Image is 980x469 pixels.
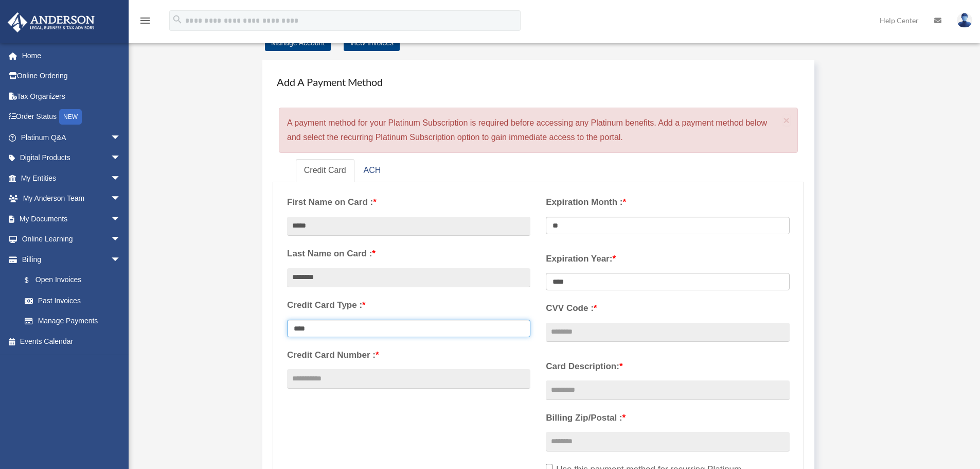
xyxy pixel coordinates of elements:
[139,18,151,27] a: menu
[957,13,972,28] img: User Pic
[7,249,136,270] a: Billingarrow_drop_down
[139,14,151,27] i: menu
[287,195,530,210] label: First Name on Card :
[7,148,136,168] a: Digital Productsarrow_drop_down
[5,12,98,32] img: Anderson Advisors Platinum Portal
[111,188,131,210] span: arrow_drop_down
[783,114,790,126] span: ×
[14,270,136,291] a: $Open Invoices
[273,71,804,93] h4: Add A Payment Method
[111,209,131,230] span: arrow_drop_down
[7,188,136,209] a: My Anderson Teamarrow_drop_down
[546,301,789,316] label: CVV Code :
[111,249,131,270] span: arrow_drop_down
[287,348,530,363] label: Credit Card Number :
[546,410,789,426] label: Billing Zip/Postal :
[14,311,131,332] a: Manage Payments
[7,229,136,250] a: Online Learningarrow_drop_down
[546,195,789,210] label: Expiration Month :
[7,45,136,66] a: Home
[7,331,136,352] a: Events Calendar
[7,168,136,188] a: My Entitiesarrow_drop_down
[111,127,131,148] span: arrow_drop_down
[14,290,136,311] a: Past Invoices
[111,229,131,250] span: arrow_drop_down
[546,251,789,267] label: Expiration Year:
[59,109,82,125] div: NEW
[546,359,789,374] label: Card Description:
[111,148,131,169] span: arrow_drop_down
[279,108,798,153] div: A payment method for your Platinum Subscription is required before accessing any Platinum benefit...
[7,86,136,107] a: Tax Organizers
[7,127,136,148] a: Platinum Q&Aarrow_drop_down
[287,246,530,262] label: Last Name on Card :
[172,14,183,25] i: search
[355,159,389,182] a: ACH
[783,115,790,126] button: Close
[111,168,131,189] span: arrow_drop_down
[7,107,136,128] a: Order StatusNEW
[296,159,354,182] a: Credit Card
[7,66,136,86] a: Online Ordering
[30,274,35,287] span: $
[287,298,530,313] label: Credit Card Type :
[7,209,136,229] a: My Documentsarrow_drop_down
